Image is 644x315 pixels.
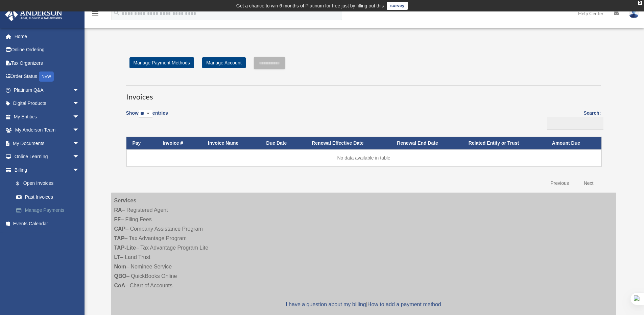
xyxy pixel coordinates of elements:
a: My Entitiesarrow_drop_down [5,110,90,123]
th: Amount Due: activate to sort column ascending [546,137,601,149]
a: Events Calendar [5,217,90,230]
label: Search: [545,109,601,130]
a: Home [5,30,90,43]
th: Renewal Effective Date: activate to sort column ascending [306,137,391,149]
p: | [114,300,613,309]
strong: Nom [114,264,126,269]
a: Billingarrow_drop_down [5,163,90,177]
select: Showentries [139,110,152,118]
a: Manage Account [202,57,245,68]
th: Pay: activate to sort column descending [126,137,157,149]
span: $ [20,179,23,188]
label: Show entries [126,109,168,124]
strong: TAP-Lite [114,245,136,251]
span: arrow_drop_down [73,97,86,111]
a: Online Ordering [5,43,90,57]
th: Invoice Name: activate to sort column ascending [202,137,260,149]
span: arrow_drop_down [73,137,86,150]
th: Renewal End Date: activate to sort column ascending [391,137,462,149]
a: How to add a payment method [367,302,441,307]
a: survey [387,2,408,10]
span: arrow_drop_down [73,83,86,97]
span: arrow_drop_down [73,110,86,124]
a: I have a question about my billing [286,302,366,307]
th: Due Date: activate to sort column ascending [260,137,306,149]
a: Previous [545,176,574,190]
strong: CoA [114,283,125,288]
a: Manage Payments [9,204,90,217]
div: Get a chance to win 6 months of Platinum for free just by filling out this [236,2,384,10]
a: Manage Payment Methods [129,57,194,68]
th: Invoice #: activate to sort column ascending [157,137,202,149]
div: NEW [39,71,54,82]
strong: Services [114,198,137,203]
a: Online Learningarrow_drop_down [5,150,90,164]
i: search [113,9,120,17]
strong: LT [114,254,120,260]
a: Platinum Q&Aarrow_drop_down [5,83,90,97]
a: $Open Invoices [9,177,86,191]
input: Search: [547,117,603,130]
span: arrow_drop_down [73,123,86,137]
span: arrow_drop_down [73,163,86,177]
a: Next [579,176,599,190]
a: Order StatusNEW [5,70,90,84]
th: Related Entity or Trust: activate to sort column ascending [462,137,546,149]
strong: CAP [114,226,126,232]
strong: QBO [114,273,126,279]
img: User Pic [629,8,639,18]
a: menu [91,12,99,18]
a: Tax Organizers [5,56,90,70]
strong: RA [114,207,122,213]
span: arrow_drop_down [73,150,86,164]
a: My Anderson Teamarrow_drop_down [5,123,90,137]
img: Anderson Advisors Platinum Portal [3,8,64,21]
a: Digital Productsarrow_drop_down [5,97,90,110]
a: Past Invoices [9,190,90,204]
h3: Invoices [126,85,601,102]
a: My Documentsarrow_drop_down [5,137,90,150]
strong: TAP [114,235,125,241]
td: No data available in table [126,149,601,166]
div: close [638,1,642,5]
i: menu [91,9,99,18]
strong: FF [114,217,121,222]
